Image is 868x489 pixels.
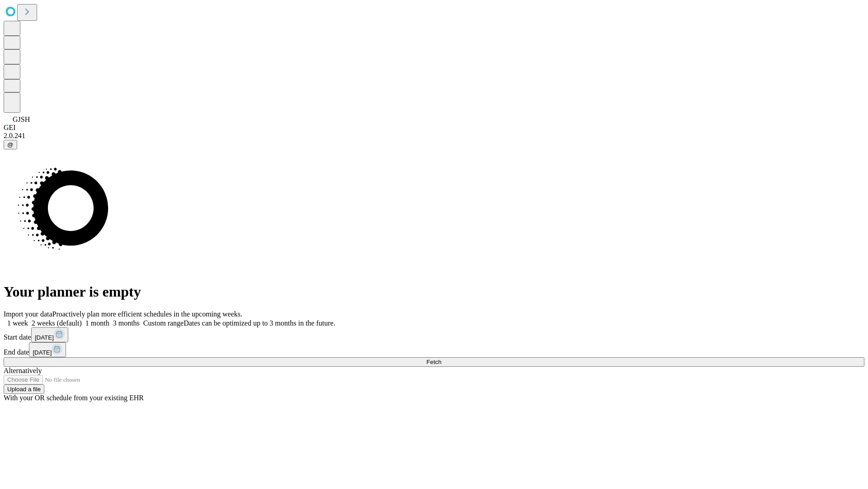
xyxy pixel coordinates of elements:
span: 2 weeks (default) [32,319,82,327]
span: 1 month [85,319,109,327]
span: 1 week [7,319,28,327]
span: Proactively plan more efficient schedules in the upcoming weeks. [52,310,242,318]
span: GJSH [13,115,30,123]
button: Upload a file [4,384,44,394]
span: 3 months [113,319,140,327]
button: [DATE] [29,342,66,357]
div: End date [4,342,864,357]
span: Import your data [4,310,52,318]
span: [DATE] [33,349,52,356]
span: Alternatively [4,367,42,374]
button: [DATE] [31,327,68,342]
button: Fetch [4,357,864,367]
span: With your OR schedule from your existing EHR [4,394,144,402]
button: @ [4,140,17,149]
span: Dates can be optimized up to 3 months in the future. [184,319,335,327]
span: Fetch [426,359,441,365]
span: [DATE] [35,334,54,341]
h1: Your planner is empty [4,283,864,300]
span: @ [7,141,14,148]
div: GEI [4,124,864,132]
span: Custom range [143,319,184,327]
div: 2.0.241 [4,132,864,140]
div: Start date [4,327,864,342]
